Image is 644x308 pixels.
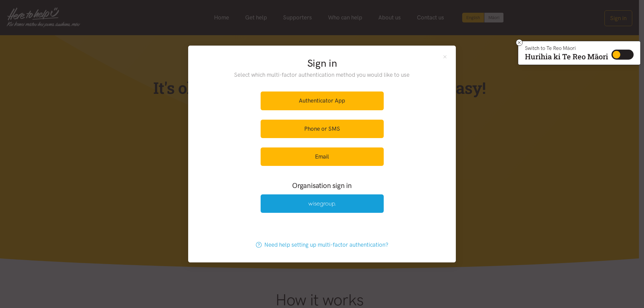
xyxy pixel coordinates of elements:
h3: Organisation sign in [242,181,402,190]
a: Need help setting up multi-factor authentication? [249,236,395,254]
a: Email [261,147,384,166]
img: Wise Group [308,201,336,207]
a: Phone or SMS [261,120,384,138]
p: Select which multi-factor authentication method you would like to use [221,70,424,79]
a: Authenticator App [261,91,384,110]
p: Switch to Te Reo Māori [525,46,608,50]
p: Hurihia ki Te Reo Māori [525,54,608,60]
h2: Sign in [221,56,424,70]
button: Close [442,54,448,59]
